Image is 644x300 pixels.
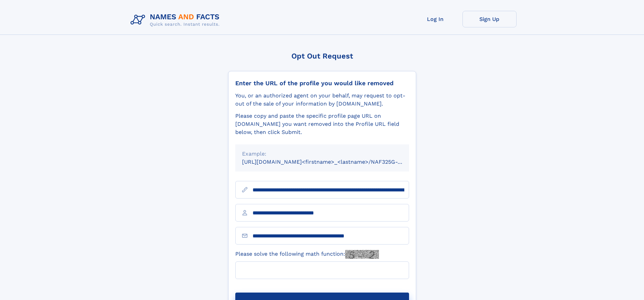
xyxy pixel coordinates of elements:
div: Opt Out Request [228,52,416,60]
div: Enter the URL of the profile you would like removed [235,79,409,87]
small: [URL][DOMAIN_NAME]<firstname>_<lastname>/NAF325G-xxxxxxxx [242,159,422,165]
div: Example: [242,150,402,158]
img: Logo Names and Facts [128,11,225,29]
div: You, or an authorized agent on your behalf, may request to opt-out of the sale of your informatio... [235,92,409,108]
a: Sign Up [462,11,517,27]
label: Please solve the following math function: [235,250,379,259]
div: Please copy and paste the specific profile page URL on [DOMAIN_NAME] you want removed into the Pr... [235,112,409,136]
a: Log In [408,11,462,27]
